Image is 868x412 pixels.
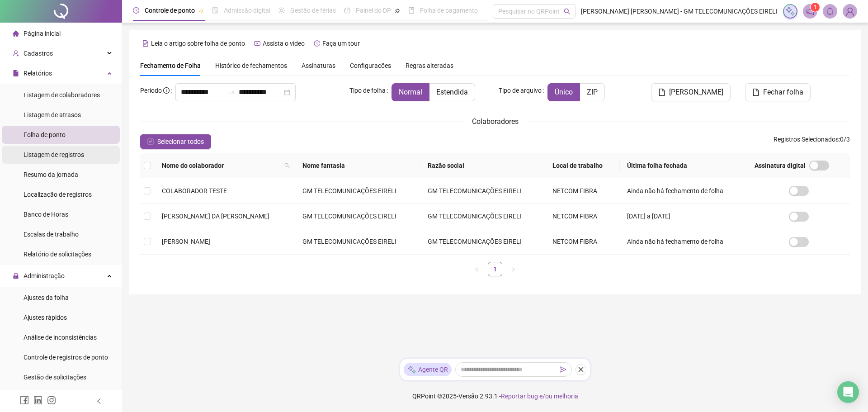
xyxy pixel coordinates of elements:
[785,6,795,16] img: sparkle-icon.fc2bf0ac1784a2077858766a79e2daf3.svg
[545,229,620,255] td: NETCOM FIBRA
[24,354,108,361] span: Controle de registros de ponto
[212,7,218,14] span: file-done
[224,7,270,14] span: Admissão digital
[745,83,811,101] button: Fechar folha
[420,229,545,255] td: GM TELECOMUNICAÇÕES EIRELI
[24,191,92,198] span: Localização de registros
[162,161,281,170] span: Nome do colaborador
[658,89,665,96] span: file
[47,396,56,405] span: instagram
[560,366,566,373] span: send
[162,213,269,220] span: [PERSON_NAME] DA [PERSON_NAME]
[627,238,723,245] span: Ainda não há fechamento de folha
[157,137,204,147] span: Selecionar todos
[228,89,235,96] span: to
[163,87,170,94] span: info-circle
[506,262,520,276] button: right
[669,87,723,98] span: [PERSON_NAME]
[96,398,102,404] span: left
[811,3,820,12] sup: 1
[284,163,290,168] span: search
[13,70,19,76] span: file
[555,88,573,96] span: Único
[295,153,420,178] th: Nome fantasia
[24,251,91,258] span: Relatório de solicitações
[510,267,516,272] span: right
[198,8,204,14] span: pushpin
[24,91,100,99] span: Listagem de colaboradores
[254,40,260,47] span: youtube
[140,62,201,69] span: Fechamento de Folha
[814,4,817,10] span: 1
[162,238,210,245] span: [PERSON_NAME]
[283,159,292,172] span: search
[408,7,415,14] span: book
[151,40,245,47] span: Leia o artigo sobre folha de ponto
[13,30,19,37] span: home
[474,267,480,272] span: left
[322,40,360,47] span: Faça um tour
[228,89,235,96] span: swap-right
[24,30,61,37] span: Página inicial
[13,50,19,57] span: user-add
[24,272,65,279] span: Administração
[470,262,484,276] li: Página anterior
[133,7,139,14] span: clock-circle
[406,62,453,69] span: Regras alteradas
[24,70,52,77] span: Relatórios
[24,314,67,321] span: Ajustes rápidos
[24,131,66,138] span: Folha de ponto
[651,83,731,101] button: [PERSON_NAME]
[806,7,814,15] span: notification
[755,161,806,170] span: Assinatura digital
[122,380,868,412] footer: QRPoint © 2025 - 2.93.1 -
[295,229,420,255] td: GM TELECOMUNICAÇÕES EIRELI
[774,136,839,143] span: Registros Selecionados
[24,294,69,301] span: Ajustes da folha
[470,262,484,276] button: left
[302,62,335,69] span: Assinaturas
[627,187,723,194] span: Ainda não há fechamento de folha
[140,134,211,149] button: Selecionar todos
[278,7,285,14] span: sun
[488,262,502,276] a: 1
[399,88,422,96] span: Normal
[488,262,502,276] li: 1
[458,393,478,400] span: Versão
[763,87,803,98] span: Fechar folha
[587,88,598,96] span: ZIP
[24,374,86,381] span: Gestão de solicitações
[24,151,84,158] span: Listagem de registros
[837,381,859,403] div: Open Intercom Messenger
[24,50,53,57] span: Cadastros
[24,211,68,218] span: Banco de Horas
[407,365,416,374] img: sparkle-icon.fc2bf0ac1784a2077858766a79e2daf3.svg
[395,8,400,14] span: pushpin
[24,111,81,118] span: Listagem de atrasos
[404,363,452,376] div: Agente QR
[620,204,747,229] td: [DATE] a [DATE]
[13,273,19,279] span: lock
[24,171,78,178] span: Resumo da jornada
[140,87,162,94] span: Período
[826,7,834,15] span: bell
[24,334,97,341] span: Análise de inconsistências
[436,88,468,96] span: Estendida
[564,8,571,15] span: search
[145,7,195,14] span: Controle de ponto
[499,85,542,95] span: Tipo de arquivo
[420,7,478,14] span: Folha de pagamento
[545,153,620,178] th: Local de trabalho
[545,204,620,229] td: NETCOM FIBRA
[142,40,149,47] span: file-text
[20,396,29,405] span: facebook
[420,153,545,178] th: Razão social
[420,204,545,229] td: GM TELECOMUNICAÇÕES EIRELI
[774,134,850,149] span: : 0 / 3
[295,204,420,229] td: GM TELECOMUNICAÇÕES EIRELI
[33,396,42,405] span: linkedin
[545,178,620,204] td: NETCOM FIBRA
[24,231,79,238] span: Escalas de trabalho
[578,366,584,373] span: close
[620,153,747,178] th: Última folha fechada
